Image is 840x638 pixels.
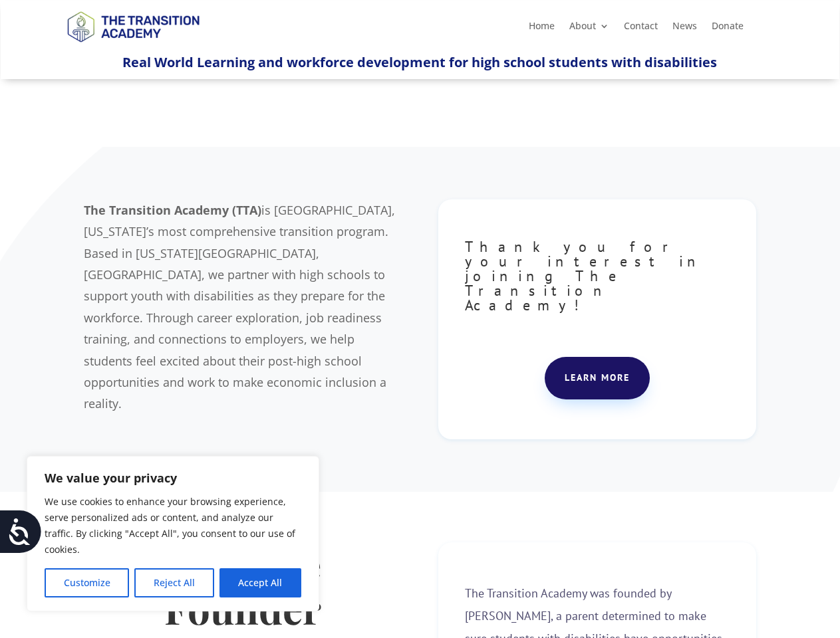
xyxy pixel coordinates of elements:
span: Real World Learning and workforce development for high school students with disabilities [122,53,717,71]
b: The Transition Academy (TTA) [84,202,261,218]
button: Reject All [134,568,213,597]
a: Contact [624,21,658,36]
button: Customize [45,568,129,597]
a: Donate [712,21,744,36]
a: Home [529,21,555,36]
a: Learn more [545,357,650,399]
a: About [569,21,609,36]
button: Accept All [219,568,301,597]
img: TTA Brand_TTA Primary Logo_Horizontal_Light BG [61,3,205,50]
p: We use cookies to enhance your browsing experience, serve personalized ads or content, and analyz... [45,494,301,558]
a: News [672,21,697,36]
p: We value your privacy [45,470,301,486]
span: Thank you for your interest in joining The Transition Academy! [465,237,706,314]
a: Logo-Noticias [61,40,205,53]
